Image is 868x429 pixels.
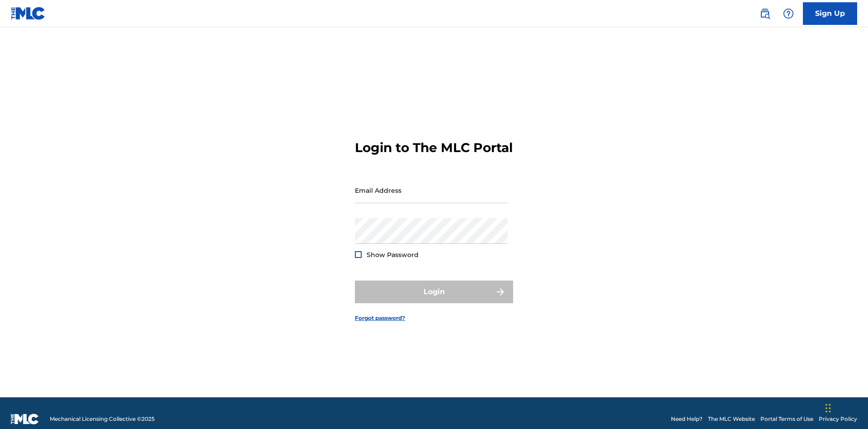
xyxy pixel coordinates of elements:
[779,5,797,23] div: Help
[819,415,857,423] a: Privacy Policy
[756,5,774,23] a: Public Search
[760,415,813,423] a: Portal Terms of Use
[783,8,794,19] img: help
[759,8,770,19] img: search
[11,7,46,20] img: MLC Logo
[367,251,419,259] span: Show Password
[826,395,831,422] div: Drag
[355,140,513,156] h3: Login to The MLC Portal
[50,415,155,423] span: Mechanical Licensing Collective © 2025
[823,386,868,429] iframe: Chat Widget
[671,415,703,423] a: Need Help?
[355,314,405,322] a: Forgot password?
[11,414,39,424] img: logo
[803,2,857,25] a: Sign Up
[708,415,755,423] a: The MLC Website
